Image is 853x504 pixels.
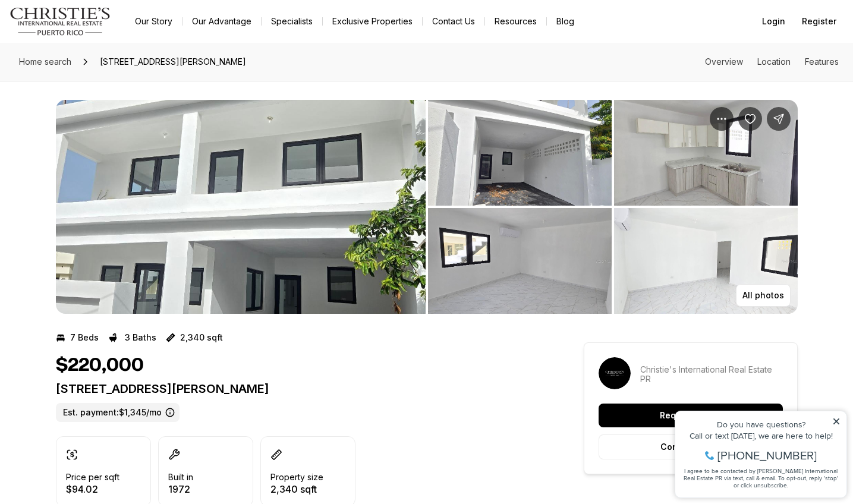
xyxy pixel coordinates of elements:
p: Request a tour [660,411,722,420]
button: Save Property: 319 BELLEVUE [738,107,762,131]
label: Est. payment: $1,345/mo [56,403,180,422]
p: Built in [168,472,193,482]
a: Skip to: Overview [705,56,743,67]
p: 2,340 sqft [180,333,223,342]
button: Request a tour [599,404,783,427]
li: 2 of 6 [428,100,798,314]
a: Exclusive Properties [323,13,422,30]
button: Login [755,10,792,33]
p: Price per sqft [66,472,119,482]
p: 7 Beds [70,333,99,342]
p: $94.02 [66,484,119,494]
a: Skip to: Location [757,56,791,67]
a: Resources [485,13,546,30]
button: View image gallery [428,100,612,206]
button: Property options [710,107,734,131]
p: Property size [270,472,323,482]
span: [PHONE_NUMBER] [49,56,148,68]
div: Call or text [DATE], we are here to help! [12,38,172,46]
p: 1972 [168,484,193,494]
a: Our Story [125,13,182,30]
a: Blog [547,13,584,30]
button: Contact Us [423,13,484,30]
nav: Page section menu [705,57,839,67]
button: All photos [736,284,791,307]
a: Skip to: Features [805,56,839,67]
p: All photos [742,291,784,300]
a: Our Advantage [182,13,261,30]
li: 1 of 6 [56,100,426,314]
span: Home search [19,56,71,67]
p: 3 Baths [125,333,156,342]
p: 2,340 sqft [270,484,323,494]
span: Register [802,17,836,26]
button: View image gallery [614,100,798,206]
a: Home search [14,52,76,71]
button: View image gallery [428,208,612,314]
button: Share Property: 319 BELLEVUE [767,107,791,131]
span: Login [762,17,785,26]
img: logo [10,7,111,36]
button: View image gallery [56,100,426,314]
a: Specialists [262,13,322,30]
p: Christie's International Real Estate PR [640,365,783,384]
button: Register [795,10,843,33]
div: Listing Photos [56,100,798,314]
button: Contact agent [599,434,783,459]
span: [STREET_ADDRESS][PERSON_NAME] [95,52,251,71]
p: [STREET_ADDRESS][PERSON_NAME] [56,382,541,396]
h1: $220,000 [56,354,144,377]
span: I agree to be contacted by [PERSON_NAME] International Real Estate PR via text, call & email. To ... [15,73,169,96]
div: Do you have questions? [12,27,172,35]
p: Contact agent [660,442,721,452]
button: View image gallery [614,208,798,314]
